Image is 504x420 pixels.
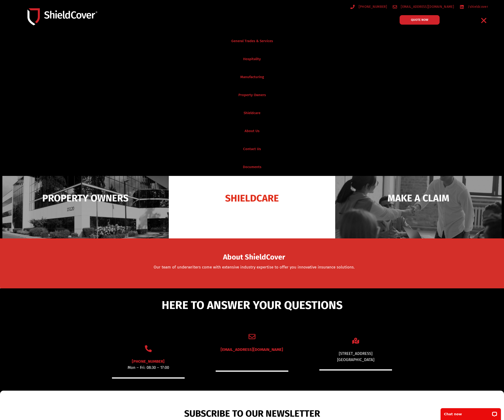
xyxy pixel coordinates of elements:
img: Shield-Cover-Underwriting-Australia-logo-full [27,8,97,25]
span: [EMAIL_ADDRESS][DOMAIN_NAME] [400,4,454,10]
a: [PHONE_NUMBER] [350,4,387,10]
p: Mon – Fri: 08:30 – 17:00 [112,365,185,371]
a: [EMAIL_ADDRESS][DOMAIN_NAME] [221,347,283,352]
span: About ShieldCover [223,254,285,260]
h2: SUBSCRIBE TO OUR NEWSLETTER [145,408,359,419]
span: QUOTE NOW [411,18,428,21]
span: [PHONE_NUMBER] [357,4,387,10]
div: [STREET_ADDRESS] [GEOGRAPHIC_DATA] [319,351,392,363]
a: [EMAIL_ADDRESS][DOMAIN_NAME] [393,4,454,10]
span: /shieldcover [467,4,488,10]
a: QUOTE NOW [400,15,440,25]
a: About ShieldCover [223,256,285,260]
iframe: LiveChat chat widget [437,405,504,420]
a: Our team of underwriters come with extensive industry expertise to offer you innovative insurance... [154,265,355,270]
a: [PHONE_NUMBER] [132,359,165,364]
h5: HERE TO ANSWER YOUR QUESTIONS [76,299,428,311]
div: Menu Toggle [478,15,489,26]
a: /shieldcover [460,4,488,10]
